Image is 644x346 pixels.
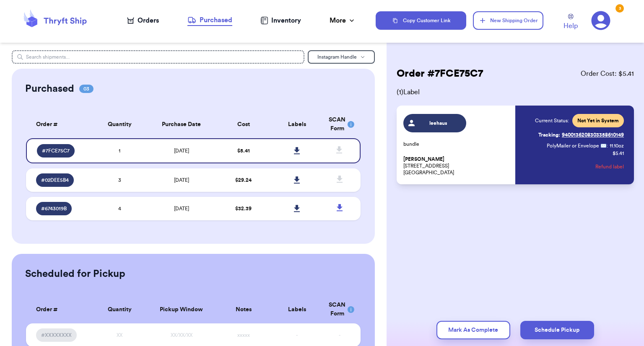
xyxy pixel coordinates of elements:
th: Order # [26,111,93,138]
span: #XXXXXXXX [41,332,72,338]
span: # 02DEE5B4 [41,177,69,183]
div: Purchased [187,15,232,25]
span: Tracking: [538,132,560,138]
span: [DATE] [174,148,189,153]
span: Current Status: [535,117,569,124]
p: bundle [403,141,510,147]
a: Purchased [187,15,232,26]
span: [DATE] [174,206,189,211]
span: XX/XX/XX [171,333,192,338]
h2: Purchased [25,82,74,96]
span: Order Cost: $ 5.41 [581,69,634,79]
p: [STREET_ADDRESS] [GEOGRAPHIC_DATA] [403,156,510,176]
p: $ 5.41 [613,150,624,157]
th: Quantity [93,296,146,323]
span: 4 [118,206,121,211]
a: Orders [127,15,159,26]
a: 3 [591,11,610,30]
div: 3 [615,4,624,13]
span: ( 1 ) Label [397,87,634,97]
a: Tracking:9400136208303358610149 [538,128,624,142]
span: Instagram Handle [317,54,357,59]
button: New Shipping Order [473,11,543,30]
span: : [607,142,608,149]
h2: Scheduled for Pickup [25,267,125,281]
th: Cost [217,111,270,138]
span: [DATE] [174,178,189,183]
button: Refund label [595,158,624,176]
span: - [296,333,298,338]
div: More [330,15,356,26]
th: Quantity [93,111,146,138]
th: Pickup Window [146,296,217,323]
span: $ 29.24 [235,178,252,183]
span: xxxxx [237,333,250,338]
span: - [339,333,340,338]
th: Purchase Date [146,111,217,138]
th: Labels [270,296,324,323]
span: PolyMailer or Envelope ✉️ [547,143,607,148]
button: Copy Customer Link [376,11,466,30]
span: [PERSON_NAME] [403,156,444,163]
h2: Order # 7FCE75C7 [397,67,483,80]
span: Not Yet in System [577,117,619,124]
div: SCAN Form [329,301,351,318]
button: Instagram Handle [308,50,375,64]
th: Order # [26,296,93,323]
input: Search shipments... [12,50,304,64]
span: # 6743019B [41,205,67,212]
button: Mark As Complete [436,321,510,339]
span: $ 32.39 [235,206,252,211]
a: Help [563,14,578,31]
th: Labels [270,111,324,138]
span: 3 [118,178,121,183]
span: 11.10 oz [610,142,624,149]
span: $ 5.41 [237,148,250,153]
span: leehaus [418,120,458,127]
span: 03 [79,85,93,93]
a: Inventory [260,15,301,26]
div: SCAN Form [329,116,351,133]
span: XX [117,333,122,338]
span: # 7FCE75C7 [42,147,70,154]
span: Help [563,21,578,31]
span: 1 [119,148,120,153]
button: Schedule Pickup [520,321,594,339]
th: Notes [217,296,270,323]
